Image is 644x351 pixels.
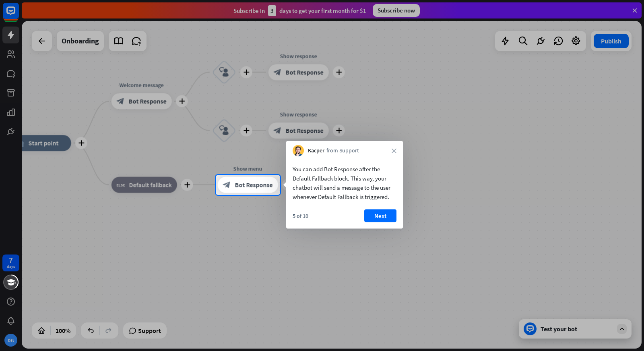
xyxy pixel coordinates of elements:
span: from Support [326,147,359,155]
button: Open LiveChat chat widget [6,3,31,27]
i: close [392,148,396,153]
div: You can add Bot Response after the Default Fallback block. This way, your chatbot will send a mes... [293,164,396,201]
span: Kacper [308,147,324,155]
span: Bot Response [235,181,273,189]
i: block_bot_response [223,181,231,189]
div: 5 of 10 [293,212,308,220]
button: Next [364,209,396,222]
